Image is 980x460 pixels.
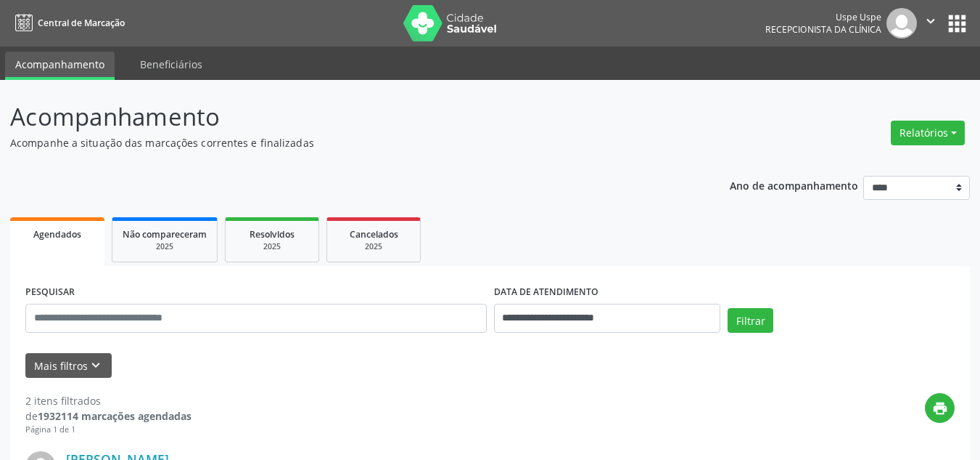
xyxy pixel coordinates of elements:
[10,11,125,35] a: Central de Marcação
[944,11,970,36] button: apps
[886,8,917,39] img: img
[25,281,75,304] label: PESQUISAR
[123,228,207,241] span: Não compareceram
[932,400,948,416] i: print
[38,17,125,29] span: Central de Marcação
[730,176,858,194] p: Ano de acompanhamento
[10,99,682,135] p: Acompanhamento
[923,13,939,29] i: 
[891,121,965,145] button: Relatórios
[25,424,192,436] div: Página 1 de 1
[88,358,104,374] i: keyboard_arrow_down
[925,393,955,423] button: print
[5,52,115,80] a: Acompanhamento
[10,135,682,150] p: Acompanhe a situação das marcações correntes e finalizadas
[130,52,213,77] a: Beneficiários
[25,408,192,424] div: de
[236,241,308,252] div: 2025
[494,281,598,304] label: DATA DE ATENDIMENTO
[25,393,192,408] div: 2 itens filtrados
[765,11,881,23] div: Uspe Uspe
[350,228,398,241] span: Cancelados
[337,241,410,252] div: 2025
[33,228,81,241] span: Agendados
[25,353,112,379] button: Mais filtroskeyboard_arrow_down
[765,23,881,36] span: Recepcionista da clínica
[728,308,773,333] button: Filtrar
[917,8,944,39] button: 
[123,241,207,252] div: 2025
[250,228,295,241] span: Resolvidos
[38,409,192,423] strong: 1932114 marcações agendadas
